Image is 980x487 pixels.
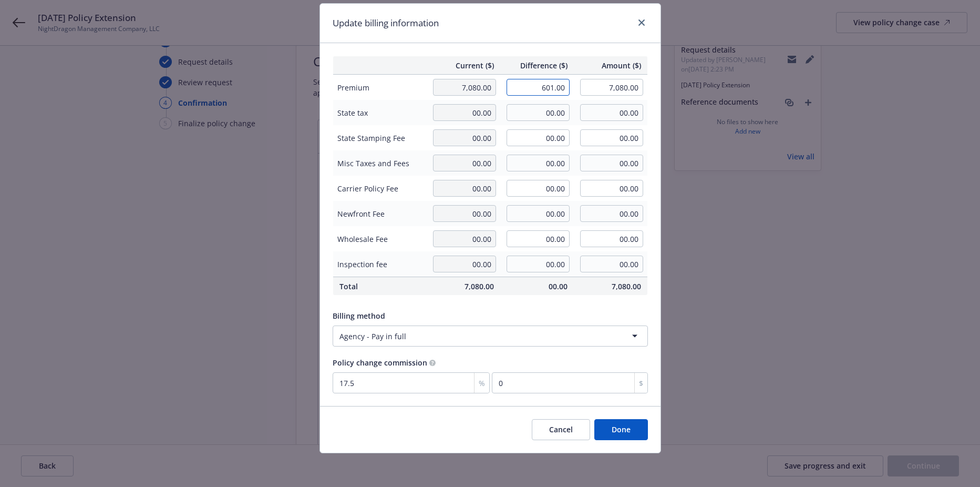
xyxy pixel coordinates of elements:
[333,311,385,321] span: Billing method
[507,281,568,292] span: 00.00
[337,133,423,144] span: State Stamping Fee
[433,281,494,292] span: 7,080.00
[337,107,423,118] span: State tax
[507,60,568,71] span: Difference ($)
[532,419,590,440] button: Cancel
[479,378,485,389] span: %
[639,378,643,389] span: $
[635,16,648,29] a: close
[333,16,439,30] h1: Update billing information
[580,60,641,71] span: Amount ($)
[339,281,421,292] span: Total
[580,281,641,292] span: 7,080.00
[337,234,423,245] span: Wholesale Fee
[337,259,423,270] span: Inspection fee
[337,208,423,219] span: Newfront Fee
[337,82,423,93] span: Premium
[594,419,648,440] button: Done
[337,183,423,194] span: Carrier Policy Fee
[333,358,427,368] span: Policy change commission
[337,158,423,169] span: Misc Taxes and Fees
[433,60,494,71] span: Current ($)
